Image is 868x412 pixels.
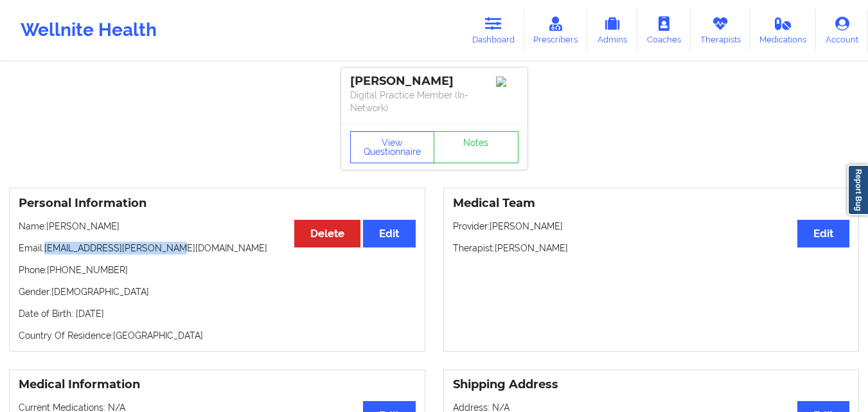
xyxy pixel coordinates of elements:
[797,220,849,247] button: Edit
[19,220,416,233] p: Name: [PERSON_NAME]
[453,242,850,255] p: Therapist: [PERSON_NAME]
[19,307,416,320] p: Date of Birth: [DATE]
[19,264,416,276] p: Phone: [PHONE_NUMBER]
[434,131,518,163] a: Notes
[524,9,588,51] a: Prescribers
[294,220,360,247] button: Delete
[350,74,518,89] div: [PERSON_NAME]
[637,9,691,51] a: Coaches
[691,9,750,51] a: Therapists
[350,89,518,114] p: Digital Practice Member (In-Network)
[453,377,850,392] h3: Shipping Address
[19,285,416,298] p: Gender: [DEMOGRAPHIC_DATA]
[587,9,637,51] a: Admins
[453,220,850,233] p: Provider: [PERSON_NAME]
[19,329,416,342] p: Country Of Residence: [GEOGRAPHIC_DATA]
[19,377,416,392] h3: Medical Information
[750,9,817,51] a: Medications
[463,9,524,51] a: Dashboard
[453,196,850,211] h3: Medical Team
[496,76,518,87] img: Image%2Fplaceholer-image.png
[19,242,416,255] p: Email: [EMAIL_ADDRESS][PERSON_NAME][DOMAIN_NAME]
[350,131,435,163] button: View Questionnaire
[363,220,415,247] button: Edit
[847,165,868,215] a: Report Bug
[19,196,416,211] h3: Personal Information
[816,9,868,51] a: Account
